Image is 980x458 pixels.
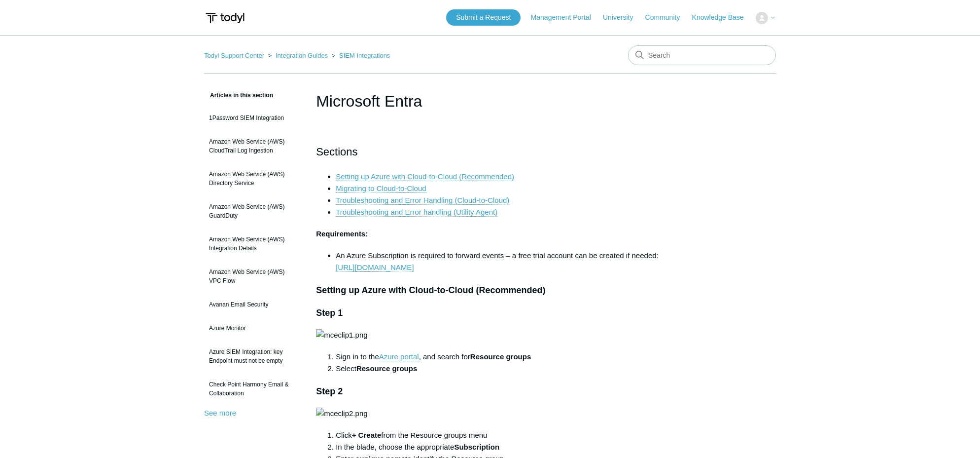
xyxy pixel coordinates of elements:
[204,230,301,258] a: Amazon Web Service (AWS) Integration Details
[336,172,514,181] a: Setting up Azure with Cloud-to-Cloud (Recommended)
[204,263,301,290] a: Amazon Web Service (AWS) VPC Flow
[316,143,664,160] h2: Sections
[316,283,664,298] h3: Setting up Azure with Cloud-to-Cloud (Recommended)
[330,52,390,59] li: SIEM Integrations
[204,52,264,59] a: Todyl Support Center
[316,408,367,420] img: mceclip2.png
[316,229,368,238] strong: Requirements:
[204,109,301,127] a: 1Password SIEM Integration
[316,329,367,341] img: mceclip1.png
[204,132,301,160] a: Amazon Web Service (AWS) CloudTrail Log Ingestion
[352,431,382,439] strong: + Create
[316,384,664,399] h3: Step 2
[204,92,273,99] span: Articles in this section
[276,52,328,59] a: Integration Guides
[204,52,266,59] li: Todyl Support Center
[204,343,301,370] a: Azure SIEM Integration: key Endpoint must not be empty
[446,9,521,26] a: Submit a Request
[692,12,754,23] a: Knowledge Base
[336,263,414,272] a: [URL][DOMAIN_NAME]
[336,351,664,363] li: Sign in to the , and search for
[336,184,426,193] a: Migrating to Cloud-to-Cloud
[316,306,664,320] h3: Step 1
[470,352,531,361] strong: Resource groups
[204,409,236,417] a: See more
[204,375,301,403] a: Check Point Harmony Email & Collaboration
[454,443,499,451] strong: Subscription
[336,250,664,273] li: An Azure Subscription is required to forward events – a free trial account can be created if needed:
[628,45,776,65] input: Search
[356,364,417,373] strong: Resource groups
[336,208,497,217] a: Troubleshooting and Error handling (Utility Agent)
[336,196,509,205] a: Troubleshooting and Error Handling (Cloud-to-Cloud)
[336,429,664,441] li: Click from the Resource groups menu
[204,9,246,27] img: Todyl Support Center Help Center home page
[204,295,301,314] a: Avanan Email Security
[339,52,390,59] a: SIEM Integrations
[316,89,664,113] h1: Microsoft Entra
[379,352,419,361] a: Azure portal
[204,319,301,338] a: Azure Monitor
[204,197,301,225] a: Amazon Web Service (AWS) GuardDuty
[266,52,330,59] li: Integration Guides
[531,12,601,23] a: Management Portal
[645,12,690,23] a: Community
[336,441,664,453] li: In the blade, choose the appropriate
[603,12,643,23] a: University
[204,165,301,192] a: Amazon Web Service (AWS) Directory Service
[336,363,664,375] li: Select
